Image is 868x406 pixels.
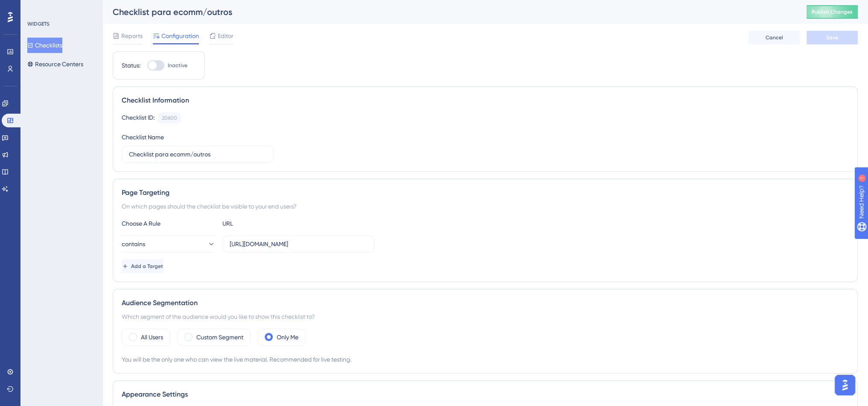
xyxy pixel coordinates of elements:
label: Custom Segment [196,332,243,342]
div: Appearance Settings [122,389,849,400]
div: Choose A Rule [122,218,216,229]
span: Cancel [766,34,783,41]
button: Checklists [27,38,62,53]
span: Inactive [168,62,187,69]
button: Publish Changes [807,5,858,19]
span: Reports [121,31,143,41]
button: Add a Target [122,259,163,273]
div: Audience Segmentation [122,298,849,308]
button: Resource Centers [27,56,83,72]
div: 1 [59,4,62,11]
iframe: UserGuiding AI Assistant Launcher [832,372,858,398]
div: Checklist Information [122,95,849,106]
input: Type your Checklist name [129,150,266,159]
button: Save [807,31,858,44]
button: contains [122,235,216,253]
div: 20600 [162,115,177,121]
span: Save [826,34,838,41]
button: Cancel [748,31,800,44]
label: Only Me [277,332,298,342]
span: Publish Changes [812,9,853,15]
div: URL [222,218,316,229]
span: Need Help? [20,2,53,12]
div: You will be the only one who can view the live material. Recommended for live testing. [122,354,849,365]
div: WIDGETS [27,21,50,27]
span: Configuration [161,31,199,41]
div: Checklist ID: [122,112,155,124]
div: Page Targeting [122,188,849,198]
div: Status: [122,60,140,71]
div: Checklist Name [122,132,164,142]
div: Checklist para ecomm/outros [113,6,785,18]
label: All Users [141,332,163,342]
span: Editor [218,31,234,41]
div: Which segment of the audience would you like to show this checklist to? [122,312,849,322]
div: On which pages should the checklist be visible to your end users? [122,201,849,212]
span: Add a Target [131,263,163,270]
span: contains [122,239,145,249]
input: yourwebsite.com/path [230,239,367,249]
